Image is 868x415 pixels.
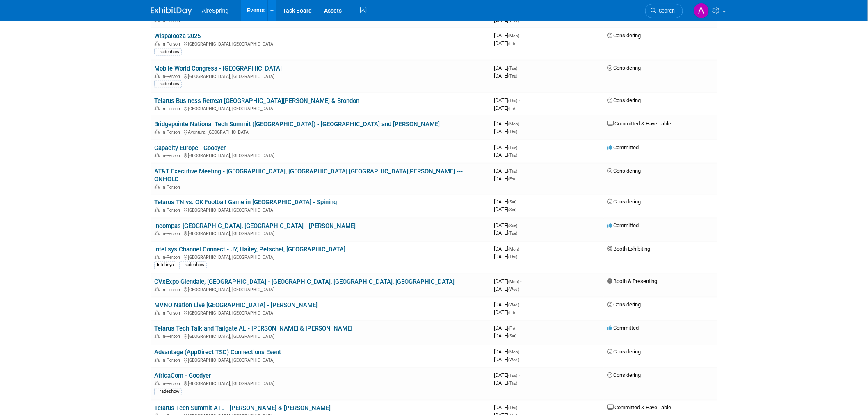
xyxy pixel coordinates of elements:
[607,372,641,379] span: Considering
[154,152,487,158] div: [GEOGRAPHIC_DATA], [GEOGRAPHIC_DATA]
[494,223,520,229] span: [DATE]
[520,32,521,39] span: -
[154,262,176,269] div: Intelisys
[519,405,520,411] span: -
[508,18,519,23] span: (Wed)
[162,231,183,237] span: In-Person
[154,40,487,47] div: [GEOGRAPHIC_DATA], [GEOGRAPHIC_DATA]
[162,185,183,190] span: In-Person
[508,169,517,173] span: (Thu)
[494,144,520,150] span: [DATE]
[607,65,641,71] span: Considering
[494,32,521,39] span: [DATE]
[508,350,519,355] span: (Mon)
[154,310,487,316] div: [GEOGRAPHIC_DATA], [GEOGRAPHIC_DATA]
[154,325,352,333] a: Telarus Tech Talk and Tailgate AL - [PERSON_NAME] & [PERSON_NAME]
[154,405,331,412] a: Telarus Tech Summit ATL - [PERSON_NAME] & [PERSON_NAME]
[607,405,672,411] span: Committed & Have Table
[508,41,515,46] span: (Fri)
[519,97,520,103] span: -
[154,65,282,72] a: Mobile World Congress - [GEOGRAPHIC_DATA]
[162,130,183,135] span: In-Person
[508,358,519,363] span: (Wed)
[162,311,183,316] span: In-Person
[494,310,515,316] span: [DATE]
[162,41,183,47] span: In-Person
[494,105,515,111] span: [DATE]
[508,334,516,339] span: (Sat)
[494,302,521,308] span: [DATE]
[607,32,641,39] span: Considering
[154,349,281,356] a: Advantage (AppDirect TSD) Connections Event
[162,153,183,158] span: In-Person
[162,381,183,387] span: In-Person
[154,80,182,88] div: Tradeshow
[494,246,521,252] span: [DATE]
[494,17,519,23] span: [DATE]
[607,144,639,150] span: Committed
[494,357,519,363] span: [DATE]
[508,153,517,157] span: (Thu)
[494,230,517,236] span: [DATE]
[494,97,520,103] span: [DATE]
[519,168,520,174] span: -
[162,334,183,340] span: In-Person
[154,302,318,309] a: MVNO Nation Live [GEOGRAPHIC_DATA] - [PERSON_NAME]
[155,74,160,78] img: In-Person Event
[520,246,521,252] span: -
[508,34,519,38] span: (Mon)
[155,358,160,362] img: In-Person Event
[508,130,517,134] span: (Thu)
[520,349,521,355] span: -
[154,254,487,260] div: [GEOGRAPHIC_DATA], [GEOGRAPHIC_DATA]
[607,199,641,205] span: Considering
[155,41,160,46] img: In-Person Event
[155,381,160,385] img: In-Person Event
[154,286,487,293] div: [GEOGRAPHIC_DATA], [GEOGRAPHIC_DATA]
[508,66,517,71] span: (Tue)
[155,185,160,189] img: In-Person Event
[519,372,520,379] span: -
[508,326,515,331] span: (Fri)
[154,97,359,105] a: Telarus Business Retreat [GEOGRAPHIC_DATA][PERSON_NAME] & Brondon
[154,199,337,206] a: Telarus TN vs. OK Football Game in [GEOGRAPHIC_DATA] - Spining
[508,231,517,236] span: (Tue)
[494,372,520,379] span: [DATE]
[162,208,183,213] span: In-Person
[494,254,517,260] span: [DATE]
[202,7,228,14] span: AireSpring
[519,223,520,229] span: -
[162,74,183,79] span: In-Person
[162,106,183,112] span: In-Person
[508,311,515,315] span: (Fri)
[508,374,517,378] span: (Tue)
[508,106,515,111] span: (Fri)
[155,334,160,338] img: In-Person Event
[508,74,517,78] span: (Thu)
[494,333,516,339] span: [DATE]
[494,380,517,386] span: [DATE]
[656,8,675,14] span: Search
[179,262,207,269] div: Tradeshow
[508,208,516,212] span: (Sat)
[162,18,183,23] span: In-Person
[154,73,487,79] div: [GEOGRAPHIC_DATA], [GEOGRAPHIC_DATA]
[154,380,487,387] div: [GEOGRAPHIC_DATA], [GEOGRAPHIC_DATA]
[155,153,160,157] img: In-Person Event
[494,278,521,285] span: [DATE]
[508,303,519,308] span: (Wed)
[162,358,183,363] span: In-Person
[154,105,487,112] div: [GEOGRAPHIC_DATA], [GEOGRAPHIC_DATA]
[154,333,487,340] div: [GEOGRAPHIC_DATA], [GEOGRAPHIC_DATA]
[607,168,641,174] span: Considering
[607,302,641,308] span: Considering
[154,372,211,380] a: AfricaCom - Goodyer
[154,357,487,363] div: [GEOGRAPHIC_DATA], [GEOGRAPHIC_DATA]
[154,246,345,253] a: Intelisys Channel Connect - JY, Hailey, Petschel, [GEOGRAPHIC_DATA]
[518,199,519,205] span: -
[155,287,160,292] img: In-Person Event
[508,287,519,292] span: (Wed)
[494,121,521,127] span: [DATE]
[508,98,517,103] span: (Thu)
[607,97,641,103] span: Considering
